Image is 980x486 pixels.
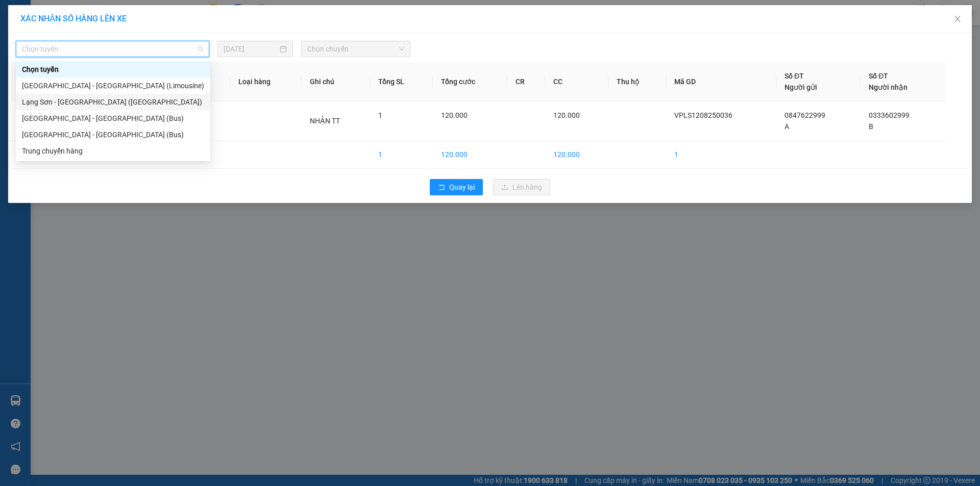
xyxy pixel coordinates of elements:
th: CR [507,62,545,101]
span: Người nhận [869,83,908,91]
div: Hà Nội - Lạng Sơn (Limousine) [16,78,210,94]
span: Số ĐT [869,72,888,80]
button: rollbackQuay lại [430,179,483,195]
div: Hà Nội - Lạng Sơn (Bus) [16,110,210,126]
div: [GEOGRAPHIC_DATA] - [GEOGRAPHIC_DATA] (Bus) [22,129,204,140]
th: Tổng SL [370,62,433,101]
div: [GEOGRAPHIC_DATA] - [GEOGRAPHIC_DATA] (Limousine) [22,80,204,91]
th: Loại hàng [230,62,302,101]
span: XÁC NHẬN SỐ HÀNG LÊN XE [20,14,127,23]
span: Chọn chuyến [307,41,404,57]
th: Ghi chú [302,62,370,101]
td: 120.000 [545,141,608,169]
span: close [953,15,962,23]
div: Lạng Sơn - Hà Nội (Bus) [16,126,210,143]
span: 120.000 [553,111,580,119]
div: Chọn tuyến [22,64,204,75]
div: Trung chuyển hàng [16,143,210,159]
button: uploadLên hàng [493,179,550,195]
button: Close [943,5,972,34]
span: 0847622999 [785,111,825,119]
th: Tổng cước [433,62,507,101]
td: 1 [666,141,776,169]
span: A [785,122,789,131]
input: 12/08/2025 [224,43,278,55]
th: STT [11,62,55,101]
div: Lạng Sơn - [GEOGRAPHIC_DATA] ([GEOGRAPHIC_DATA]) [22,96,204,108]
span: Người gửi [785,83,817,91]
th: CC [545,62,608,101]
th: Thu hộ [608,62,667,101]
span: Số ĐT [785,72,804,80]
div: Chọn tuyến [16,61,210,78]
span: B [869,122,873,131]
div: Trung chuyển hàng [22,145,204,157]
td: 1 [11,101,55,141]
div: [GEOGRAPHIC_DATA] - [GEOGRAPHIC_DATA] (Bus) [22,113,204,124]
span: VPLS1208250036 [674,111,732,119]
td: 120.000 [433,141,507,169]
span: 0333602999 [869,111,910,119]
th: Mã GD [666,62,776,101]
div: Lạng Sơn - Hà Nội (Limousine) [16,94,210,110]
td: 1 [370,141,433,169]
span: 1 [378,111,382,119]
span: Chọn tuyến [22,41,203,57]
span: NHẬN TT [310,117,340,125]
span: 120.000 [441,111,468,119]
span: rollback [438,184,445,192]
span: Quay lại [449,182,475,193]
